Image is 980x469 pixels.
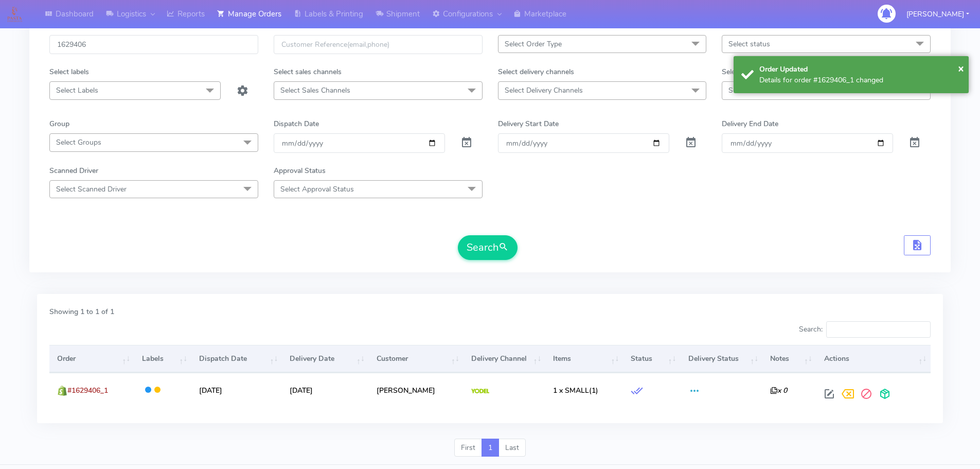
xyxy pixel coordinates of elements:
[369,345,464,373] th: Customer: activate to sort column ascending
[623,345,680,373] th: Status: activate to sort column ascending
[545,345,623,373] th: Items: activate to sort column ascending
[49,345,134,373] th: Order: activate to sort column ascending
[280,184,354,194] span: Select Approval Status
[553,386,589,395] span: 1 x SMALL
[799,321,931,338] label: Search:
[680,345,762,373] th: Delivery Status: activate to sort column ascending
[274,66,342,77] label: Select sales channels
[770,386,787,395] i: x 0
[762,345,816,373] th: Notes: activate to sort column ascending
[498,66,574,77] label: Select delivery channels
[899,4,977,25] button: [PERSON_NAME]
[56,85,98,95] span: Select Labels
[958,61,964,75] span: ×
[191,373,282,407] td: [DATE]
[191,345,282,373] th: Dispatch Date: activate to sort column ascending
[458,235,518,260] button: Search
[49,306,114,317] label: Showing 1 to 1 of 1
[728,85,777,95] span: Select Box size
[816,345,931,373] th: Actions: activate to sort column ascending
[505,85,583,95] span: Select Delivery Channels
[56,184,127,194] span: Select Scanned Driver
[553,386,598,395] span: (1)
[282,373,369,407] td: [DATE]
[471,389,489,394] img: Yodel
[49,165,98,176] label: Scanned Driver
[464,345,546,373] th: Delivery Channel: activate to sort column ascending
[49,118,69,129] label: Group
[505,39,562,49] span: Select Order Type
[722,118,778,129] label: Delivery End Date
[958,61,964,76] button: Close
[282,345,369,373] th: Delivery Date: activate to sort column ascending
[759,64,961,75] div: Order Updated
[280,85,350,95] span: Select Sales Channels
[67,386,108,395] span: #1629406_1
[274,165,326,176] label: Approval Status
[56,137,101,147] span: Select Groups
[57,386,67,396] img: shopify.png
[722,66,761,77] label: Select labels
[49,66,89,77] label: Select labels
[759,75,961,85] div: Details for order #1629406_1 changed
[728,39,770,49] span: Select status
[498,118,559,129] label: Delivery Start Date
[274,118,319,129] label: Dispatch Date
[482,439,499,457] a: 1
[826,321,931,338] input: Search:
[369,373,464,407] td: [PERSON_NAME]
[49,35,258,54] input: Order Id
[134,345,191,373] th: Labels: activate to sort column ascending
[274,35,483,54] input: Customer Reference(email,phone)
